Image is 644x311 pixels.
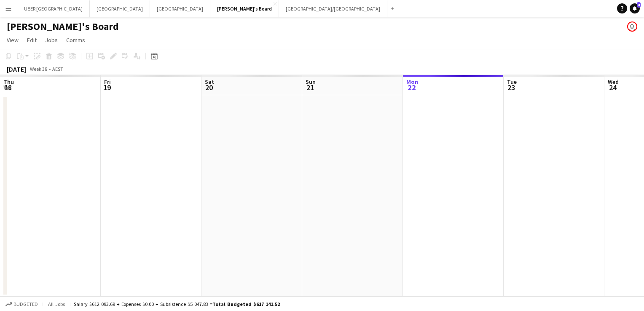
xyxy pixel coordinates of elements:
div: AEST [52,66,63,72]
span: 18 [2,83,14,92]
button: Budgeted [4,300,39,309]
span: 24 [606,83,619,92]
span: Sun [306,78,316,86]
app-user-avatar: Tennille Moore [627,21,637,32]
span: Edit [27,36,37,44]
button: [PERSON_NAME]'s Board [210,0,279,17]
a: 4 [630,3,640,13]
span: Jobs [45,36,58,44]
span: Wed [608,78,619,86]
span: Sat [205,78,214,86]
div: Salary $612 093.69 + Expenses $0.00 + Subsistence $5 047.83 = [74,301,280,307]
span: 23 [506,83,517,92]
span: Mon [406,78,418,86]
button: [GEOGRAPHIC_DATA] [150,0,210,17]
span: 21 [304,83,316,92]
span: View [7,36,19,44]
a: View [3,35,22,46]
a: Jobs [42,35,61,46]
div: [DATE] [7,65,26,73]
span: All jobs [46,301,67,307]
span: Week 38 [28,66,49,72]
span: 4 [637,2,641,8]
span: Fri [104,78,111,86]
span: 20 [204,83,214,92]
span: Comms [66,36,85,44]
span: 22 [405,83,418,92]
span: Thu [3,78,14,86]
span: Total Budgeted $617 141.52 [212,301,280,307]
span: Budgeted [13,301,38,307]
a: Edit [24,35,40,46]
a: Comms [63,35,89,46]
button: [GEOGRAPHIC_DATA]/[GEOGRAPHIC_DATA] [279,0,387,17]
h1: [PERSON_NAME]'s Board [7,20,119,33]
button: [GEOGRAPHIC_DATA] [90,0,150,17]
span: Tue [507,78,517,86]
span: 19 [103,83,111,92]
button: UBER [GEOGRAPHIC_DATA] [17,0,90,17]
